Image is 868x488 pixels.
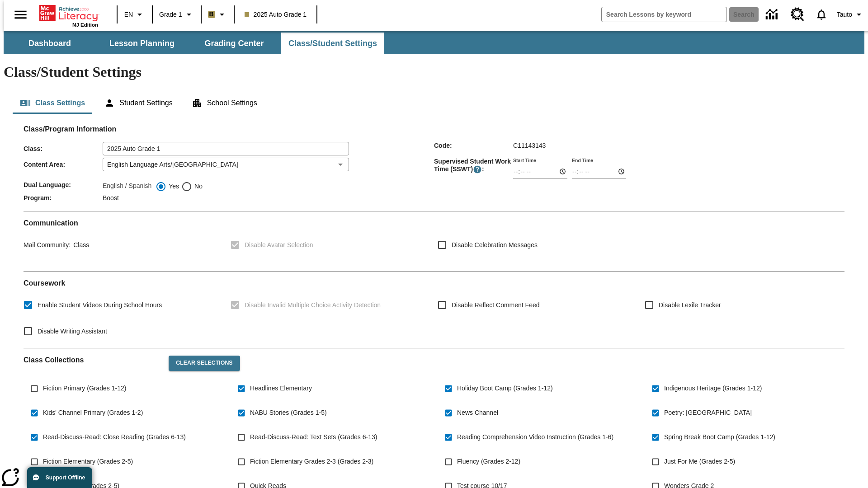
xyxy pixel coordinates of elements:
[24,356,161,364] h2: Class Collections
[46,474,85,481] span: Support Offline
[38,300,162,310] span: Enable Student Videos During School Hours
[602,7,726,22] input: search field
[664,432,775,442] span: Spring Break Boot Camp (Grades 1-12)
[250,408,327,418] span: NABU Stories (Grades 1-5)
[209,9,214,20] span: B
[71,241,89,249] span: Class
[473,165,482,174] button: Supervised Student Work Time is the timeframe when students can take LevelSet and when lessons ar...
[109,38,175,49] span: Lesson Planning
[24,279,844,341] div: Coursework
[43,384,126,393] span: Fiction Primary (Grades 1-12)
[513,142,546,149] span: C11143143
[43,408,143,418] span: Kids' Channel Primary (Grades 1-2)
[159,10,182,19] span: Grade 1
[103,194,119,202] span: Boost
[457,457,520,466] span: Fluency (Grades 2-12)
[837,10,852,19] span: Tauto
[664,408,752,418] span: Poetry: [GEOGRAPHIC_DATA]
[28,38,71,49] span: Dashboard
[24,219,844,227] h2: Communication
[457,408,498,418] span: News Channel
[192,182,203,191] span: No
[38,327,107,336] span: Disable Writing Assistant
[250,457,373,466] span: Fiction Elementary Grades 2-3 (Grades 2-3)
[833,6,868,23] button: Profile/Settings
[204,38,264,49] span: Grading Center
[7,1,34,28] button: Open side menu
[810,3,833,26] a: Notifications
[120,6,149,23] button: Language: EN, Select a language
[24,145,103,152] span: Class :
[245,300,381,310] span: Disable Invalid Multiple Choice Activity Detection
[4,64,864,80] h1: Class/Student Settings
[288,38,377,49] span: Class/Student Settings
[156,6,198,23] button: Grade: Grade 1, Select a grade
[4,33,385,54] div: SubNavbar
[13,92,855,114] div: Class/Student Settings
[659,300,721,310] span: Disable Lexile Tracker
[13,92,92,114] button: Class Settings
[184,92,264,114] button: School Settings
[24,134,844,204] div: Class/Program Information
[245,240,313,250] span: Disable Avatar Selection
[124,10,133,19] span: EN
[43,457,133,466] span: Fiction Elementary (Grades 2-5)
[39,3,98,28] div: Home
[785,2,810,27] a: Resource Center, Will open in new tab
[24,194,103,202] span: Program :
[103,158,349,171] div: English Language Arts/[GEOGRAPHIC_DATA]
[24,125,844,133] h2: Class/Program Information
[4,31,864,54] div: SubNavbar
[189,33,279,54] button: Grading Center
[434,142,513,149] span: Code :
[166,182,179,191] span: Yes
[24,219,844,264] div: Communication
[664,384,762,393] span: Indigenous Heritage (Grades 1-12)
[250,384,312,393] span: Headlines Elementary
[27,467,92,488] button: Support Offline
[245,10,307,19] span: 2025 Auto Grade 1
[760,2,785,27] a: Data Center
[24,161,103,168] span: Content Area :
[513,157,536,164] label: Start Time
[97,92,179,114] button: Student Settings
[452,300,540,310] span: Disable Reflect Comment Feed
[103,181,151,192] label: English / Spanish
[434,158,513,174] span: Supervised Student Work Time (SSWT) :
[24,181,103,188] span: Dual Language :
[39,4,98,22] a: Home
[103,142,349,155] input: Class
[452,240,538,250] span: Disable Celebration Messages
[97,33,187,54] button: Lesson Planning
[5,33,95,54] button: Dashboard
[457,384,553,393] span: Holiday Boot Camp (Grades 1-12)
[204,6,231,23] button: Boost Class color is light brown. Change class color
[24,241,71,249] span: Mail Community :
[72,22,98,28] span: NJ Edition
[24,279,844,287] h2: Course work
[664,457,735,466] span: Just For Me (Grades 2-5)
[457,432,613,442] span: Reading Comprehension Video Instruction (Grades 1-6)
[169,356,240,371] button: Clear Selections
[250,432,377,442] span: Read-Discuss-Read: Text Sets (Grades 6-13)
[43,432,186,442] span: Read-Discuss-Read: Close Reading (Grades 6-13)
[572,157,593,164] label: End Time
[281,33,384,54] button: Class/Student Settings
